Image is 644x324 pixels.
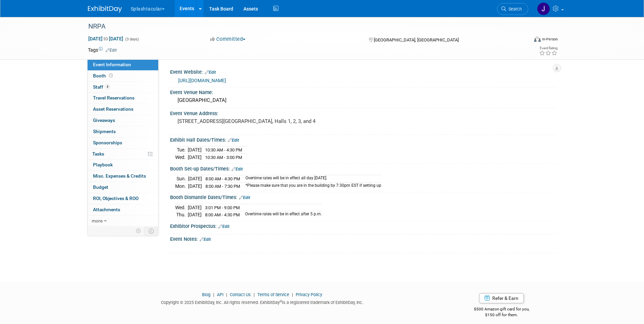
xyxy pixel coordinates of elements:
a: Sponsorships [88,138,158,148]
a: Privacy Policy [296,292,322,297]
div: Event Notes: [170,234,556,243]
span: to [103,36,109,41]
span: more [92,218,103,223]
td: *Please make sure that you are in the building by 7:30pm EST if setting up [241,182,381,190]
a: Budget [88,182,158,193]
td: [DATE] [188,211,202,218]
td: Overtime rates will be in effect after 5 p.m. [241,211,322,218]
div: Event Venue Name: [170,87,556,96]
span: 8:00 AM - 7:30 PM [205,184,240,189]
span: | [224,292,229,297]
td: Personalize Event Tab Strip [133,227,145,235]
a: [URL][DOMAIN_NAME] [178,78,226,83]
a: Asset Reservations [88,104,158,115]
a: Edit [200,237,211,242]
div: [GEOGRAPHIC_DATA] [175,95,551,106]
a: Travel Reservations [88,93,158,104]
img: Jimmy Nigh [537,2,550,15]
span: Travel Reservations [93,95,134,101]
a: Attachments [88,204,158,215]
span: ROI, Objectives & ROO [93,196,139,201]
td: [DATE] [188,154,202,161]
div: In-Person [542,37,558,42]
a: more [88,216,158,227]
span: Giveaways [93,118,115,123]
a: Edit [232,167,243,172]
span: | [290,292,295,297]
span: 8:00 AM - 4:30 PM [205,212,240,217]
span: | [211,292,216,297]
span: Tasks [92,151,104,157]
td: Sun. [175,175,188,183]
td: Tags [88,47,117,53]
a: Edit [106,48,117,53]
div: Exhibitor Prospectus: [170,221,556,230]
span: 4 [105,84,110,89]
div: $150 off for them. [447,312,556,318]
span: Staff [93,84,110,90]
span: [GEOGRAPHIC_DATA], [GEOGRAPHIC_DATA] [374,37,459,42]
a: Edit [239,195,250,200]
div: Event Website: [170,67,556,76]
a: Event Information [88,59,158,70]
div: Event Format [488,35,558,46]
td: Wed. [175,204,188,211]
a: Refer & Earn [479,293,524,303]
a: ROI, Objectives & ROO [88,193,158,204]
a: API [217,292,223,297]
td: Toggle Event Tabs [144,227,158,235]
span: Booth not reserved yet [108,73,114,78]
td: [DATE] [188,182,202,190]
span: Attachments [93,207,120,212]
td: Overtime rates will be in effect all day [DATE]. [241,175,381,183]
div: $500 Amazon gift card for you, [447,302,556,318]
a: Giveaways [88,115,158,126]
span: | [252,292,256,297]
td: [DATE] [188,204,202,211]
td: [DATE] [188,175,202,183]
a: Shipments [88,126,158,137]
span: 8:00 AM - 4:30 PM [205,176,240,181]
a: Blog [202,292,210,297]
div: Event Venue Address: [170,108,556,117]
span: Asset Reservations [93,106,133,112]
button: Committed [208,36,248,43]
td: Mon. [175,182,188,190]
span: Budget [93,184,108,190]
sup: ® [280,300,282,303]
span: 10:30 AM - 4:30 PM [205,147,242,152]
a: Tasks [88,149,158,160]
span: Search [506,6,522,12]
td: Thu. [175,211,188,218]
a: Misc. Expenses & Credits [88,171,158,182]
a: Booth [88,71,158,82]
a: Edit [228,138,239,143]
img: Format-Inperson.png [534,36,541,42]
span: Playbook [93,162,113,167]
a: Edit [205,70,216,75]
span: (3 days) [125,37,139,41]
a: Terms of Service [257,292,289,297]
span: Shipments [93,129,116,134]
td: Wed. [175,154,188,161]
span: Booth [93,73,114,78]
a: Search [497,3,528,15]
div: Booth Set-up Dates/Times: [170,164,556,173]
span: Event Information [93,62,131,67]
div: Event Rating [539,47,557,50]
span: 10:30 AM - 3:00 PM [205,155,242,160]
div: Booth Dismantle Dates/Times: [170,192,556,201]
td: Tue. [175,146,188,154]
a: Playbook [88,160,158,170]
span: [DATE] [DATE] [88,36,124,42]
span: 3:01 PM - 9:00 PM [205,205,240,210]
pre: [STREET_ADDRESS][GEOGRAPHIC_DATA], Halls 1, 2, 3, and 4 [178,118,324,124]
div: Exhibit Hall Dates/Times: [170,135,556,144]
span: Misc. Expenses & Credits [93,173,146,179]
div: Copyright © 2025 ExhibitDay, Inc. All rights reserved. ExhibitDay is a registered trademark of Ex... [88,298,437,306]
td: [DATE] [188,146,202,154]
a: Contact Us [230,292,251,297]
span: Sponsorships [93,140,122,145]
a: Edit [218,224,229,229]
div: NRPA [86,20,518,33]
